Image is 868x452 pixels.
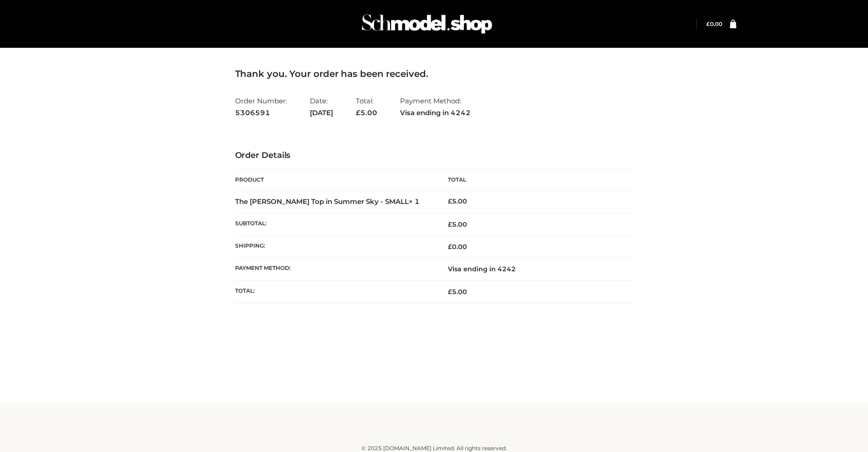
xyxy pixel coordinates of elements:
[706,20,722,27] a: £0.00
[235,170,434,190] th: Product
[409,197,420,206] strong: × 1
[235,93,287,121] li: Order Number:
[235,151,633,161] h3: Order Details
[235,197,420,206] strong: The [PERSON_NAME] Top in Summer Sky - SMALL
[356,108,377,117] span: 5.00
[434,170,633,190] th: Total
[235,68,633,79] h3: Thank you. Your order has been received.
[356,108,360,117] span: £
[310,93,333,121] li: Date:
[448,288,467,296] span: 5.00
[448,243,452,251] span: £
[448,197,467,205] bdi: 5.00
[448,243,467,251] bdi: 0.00
[434,258,633,280] td: Visa ending in 4242
[400,93,471,121] li: Payment Method:
[235,280,434,303] th: Total:
[706,20,710,27] span: £
[310,107,333,119] strong: [DATE]
[235,258,434,280] th: Payment method:
[235,107,287,119] strong: 5306591
[356,93,377,121] li: Total:
[448,197,452,205] span: £
[359,6,495,42] img: Schmodel Admin 964
[235,213,434,235] th: Subtotal:
[400,107,471,119] strong: Visa ending in 4242
[448,220,452,229] span: £
[448,220,467,229] span: 5.00
[706,20,722,27] bdi: 0.00
[448,288,452,296] span: £
[235,236,434,258] th: Shipping:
